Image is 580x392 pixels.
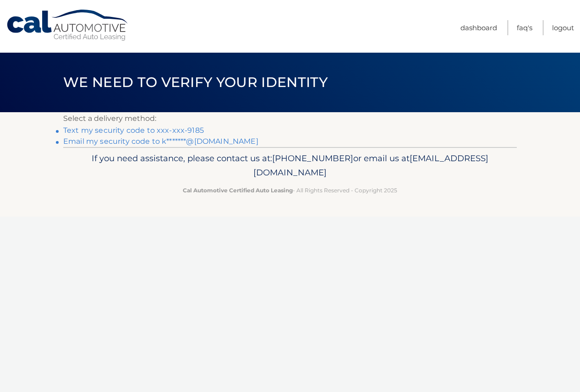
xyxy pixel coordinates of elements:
[69,185,511,195] p: - All Rights Reserved - Copyright 2025
[63,112,517,125] p: Select a delivery method:
[69,151,511,180] p: If you need assistance, please contact us at: or email us at
[517,20,532,35] a: FAQ's
[63,126,204,135] a: Text my security code to xxx-xxx-9185
[272,153,353,163] span: [PHONE_NUMBER]
[63,74,328,91] span: We need to verify your identity
[63,137,258,146] a: Email my security code to k*******@[DOMAIN_NAME]
[552,20,574,35] a: Logout
[460,20,497,35] a: Dashboard
[6,9,130,42] a: Cal Automotive
[183,187,293,194] strong: Cal Automotive Certified Auto Leasing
